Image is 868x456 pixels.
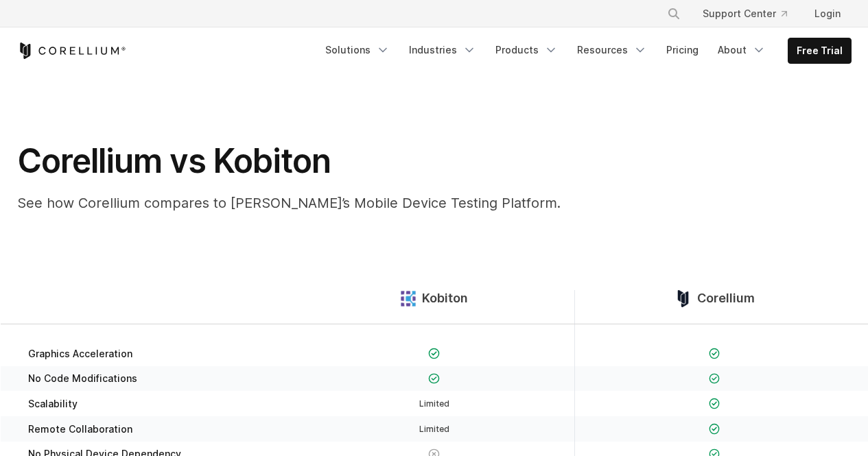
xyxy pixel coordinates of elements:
img: Checkmark [709,398,720,409]
span: No Code Modifications [28,372,137,385]
img: Checkmark [709,348,720,359]
a: Corellium Home [17,43,126,59]
a: Pricing [658,38,707,62]
button: Search [661,1,686,26]
img: Checkmark [428,348,440,359]
span: Limited [419,398,449,409]
img: Checkmark [709,373,720,385]
span: Kobiton [422,291,468,307]
div: Navigation Menu [317,38,852,64]
a: Resources [569,38,655,62]
span: Limited [419,424,449,434]
a: Login [804,1,852,26]
img: Checkmark [709,423,720,435]
h1: Corellium vs Kobiton [17,141,566,182]
span: Graphics Acceleration [28,348,132,360]
span: Corellium [697,291,755,307]
a: Support Center [692,1,798,26]
a: Industries [401,38,484,62]
img: Checkmark [428,373,440,385]
p: See how Corellium compares to [PERSON_NAME]’s Mobile Device Testing Platform. [17,193,566,213]
a: Products [487,38,566,62]
span: Remote Collaboration [28,423,132,435]
a: About [709,38,774,62]
span: Scalability [28,398,78,410]
img: compare_kobiton--large [400,290,417,307]
a: Free Trial [788,38,851,63]
div: Navigation Menu [650,1,852,26]
a: Solutions [317,38,398,62]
